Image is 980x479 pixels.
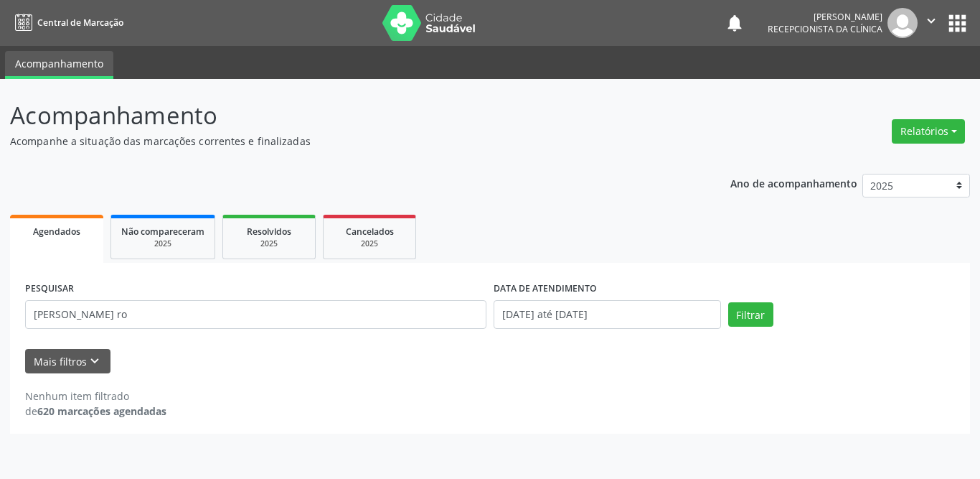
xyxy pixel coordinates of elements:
[346,225,394,238] span: Cancelados
[334,238,405,249] div: 2025
[923,13,939,29] i: 
[918,8,945,38] button: 
[10,11,123,34] a: Central de Marcação
[25,349,110,374] button: Mais filtroskeyboard_arrow_down
[494,278,597,300] label: DATA DE ATENDIMENTO
[87,353,103,369] i: keyboard_arrow_down
[494,300,721,329] input: Selecione um intervalo
[37,404,166,418] strong: 620 marcações agendadas
[247,225,291,238] span: Resolvidos
[945,11,970,36] button: apps
[37,17,123,29] span: Central de Marcação
[768,23,882,35] span: Recepcionista da clínica
[25,389,166,404] div: Nenhum item filtrado
[730,174,857,192] p: Ano de acompanhamento
[10,134,682,149] p: Acompanhe a situação das marcações correntes e finalizadas
[25,404,166,419] div: de
[121,225,204,238] span: Não compareceram
[725,13,745,33] button: notifications
[121,238,204,249] div: 2025
[728,302,773,327] button: Filtrar
[892,119,965,144] button: Relatórios
[10,98,682,134] p: Acompanhamento
[5,51,113,79] a: Acompanhamento
[887,8,918,38] img: img
[233,238,305,249] div: 2025
[25,300,486,329] input: Nome, CNS
[768,11,882,23] div: [PERSON_NAME]
[25,278,74,300] label: PESQUISAR
[33,225,80,238] span: Agendados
